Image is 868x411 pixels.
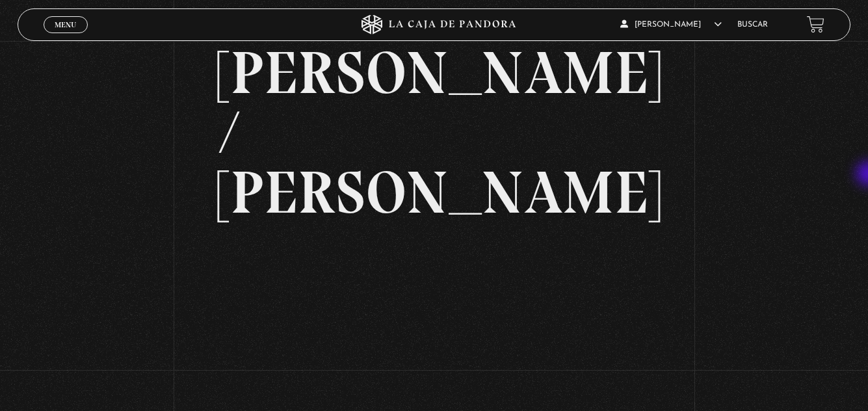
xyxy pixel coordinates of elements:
[807,16,824,33] a: View your shopping cart
[217,43,650,222] h2: [PERSON_NAME] / [PERSON_NAME]
[620,21,722,29] span: [PERSON_NAME]
[50,31,81,40] span: Cerrar
[737,21,768,29] a: Buscar
[55,21,76,29] span: Menu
